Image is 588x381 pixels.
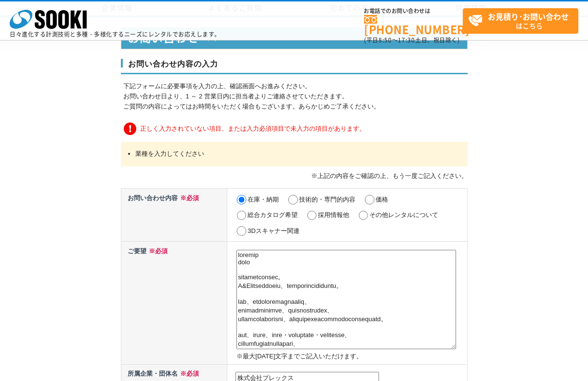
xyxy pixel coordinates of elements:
span: 8:50 [379,36,392,44]
p: 下記フォームに必要事項を入力の上、確認画面へお進みください。 お問い合わせ日より、1 ～ 2 営業日内に担当者よりご連絡させていただきます。 ご質問の内容によってはお時間をいただく場合もございま... [123,82,468,111]
span: はこちら [468,9,578,33]
h3: お問い合わせ内容の入力 [121,59,468,74]
li: 業種を入力してください [135,149,453,159]
th: お問い合わせ内容 [121,189,227,242]
span: ※必須 [146,247,168,255]
strong: お見積り･お問い合わせ [488,11,569,22]
label: 総合カタログ希望 [248,211,298,218]
th: ご要望 [121,242,227,364]
label: 3Dスキャナー関連 [248,227,300,234]
span: ※必須 [178,370,199,377]
label: 在庫・納期 [248,196,279,203]
label: その他レンタルについて [369,211,438,218]
label: 価格 [376,196,388,203]
span: (平日 ～ 土日、祝日除く) [364,36,459,44]
p: 正しく入力されていない項目、または入力必須項目で未入力の項目があります。 [123,121,468,137]
a: [PHONE_NUMBER] [364,15,463,35]
a: お見積り･お問い合わせはこちら [463,8,578,34]
textarea: loremip dolo sitametconsec。 A&Elitseddoeiu、temporincididuntu。 lab、etdoloremagnaaliq、 enimadminimv... [236,250,456,349]
span: 17:30 [398,36,415,44]
p: ※上記の内容をご確認の上、もう一度ご記入ください。 [121,171,468,181]
label: 採用情報他 [318,211,349,218]
p: 日々進化する計測技術と多種・多様化するニーズにレンタルでお応えします。 [10,31,221,37]
label: 技術的・専門的内容 [299,196,355,203]
span: お電話でのお問い合わせは [364,8,463,14]
p: ※最大[DATE]文字までご記入いただけます。 [236,352,465,362]
span: ※必須 [178,194,199,202]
